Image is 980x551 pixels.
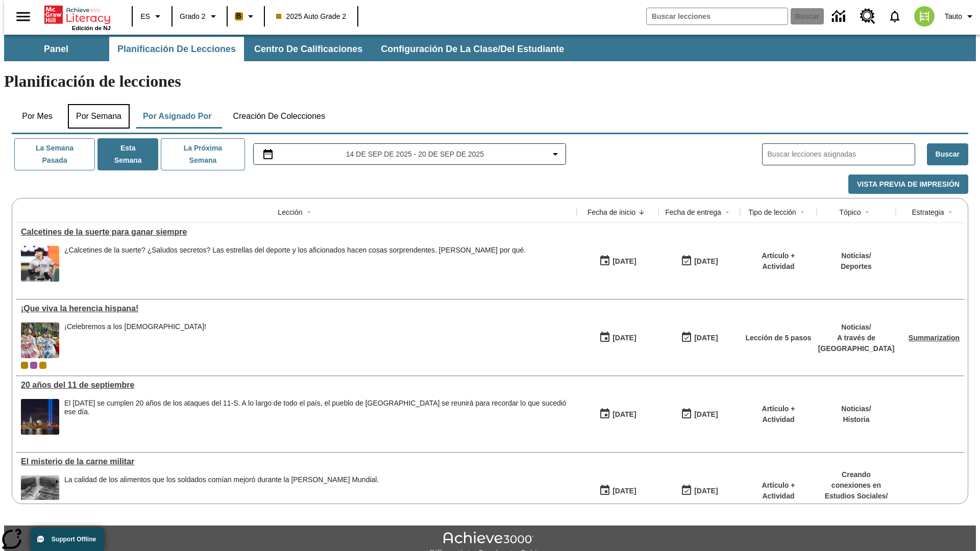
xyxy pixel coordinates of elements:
[21,399,59,435] img: Tributo con luces en la ciudad de Nueva York desde el Parque Estatal Liberty (Nueva Jersey)
[745,333,811,343] p: Lección de 5 pasos
[4,72,976,91] h1: Planificación de lecciones
[861,206,873,218] button: Sort
[549,148,561,160] svg: Collapse Date Range Filter
[694,408,718,421] div: [DATE]
[677,405,721,424] button: 09/14/25: Último día en que podrá accederse la lección
[21,362,28,369] div: Clase actual
[346,149,484,160] span: 14 de sep de 2025 - 20 de sep de 2025
[52,536,96,543] span: Support Offline
[612,255,636,268] div: [DATE]
[694,485,718,497] div: [DATE]
[748,207,796,217] div: Tipo de lección
[21,304,572,313] a: ¡Que viva la herencia hispana!, Lecciones
[881,3,908,30] a: Notificaciones
[225,104,333,129] button: Creación de colecciones
[4,37,573,61] div: Subbarra de navegación
[908,3,941,30] button: Escoja un nuevo avatar
[64,322,206,358] div: ¡Celebremos a los hispanoamericanos!
[841,261,872,272] p: Deportes
[796,206,808,218] button: Sort
[21,381,572,390] a: 20 años del 11 de septiembre, Lecciones
[21,457,572,466] div: El misterio de la carne militar
[21,228,572,237] a: Calcetines de la suerte para ganar siempre, Lecciones
[8,2,38,32] button: Abrir el menú lateral
[745,404,812,425] p: Artículo + Actividad
[909,334,960,342] a: Summarization
[612,332,636,344] div: [DATE]
[246,37,371,61] button: Centro de calificaciones
[258,148,562,160] button: Seleccione el intervalo de fechas opción del menú
[176,7,224,26] button: Grado: Grado 2, Elige un grado
[12,104,63,129] button: Por mes
[236,10,241,22] span: B
[180,11,206,22] span: Grado 2
[44,5,111,25] a: Portada
[841,414,871,425] p: Historia
[64,399,572,435] div: El 11 de septiembre de 2021 se cumplen 20 años de los ataques del 11-S. A lo largo de todo el paí...
[944,206,957,218] button: Sort
[64,246,526,255] div: ¿Calcetines de la suerte? ¿Saludos secretos? Las estrellas del deporte y los aficionados hacen co...
[64,322,206,331] div: ¡Celebremos a los [DEMOGRAPHIC_DATA]!
[64,246,526,282] div: ¿Calcetines de la suerte? ¿Saludos secretos? Las estrellas del deporte y los aficionados hacen co...
[677,328,721,347] button: 09/21/25: Último día en que podrá accederse la lección
[841,404,871,414] p: Noticias /
[818,333,895,354] p: A través de [GEOGRAPHIC_DATA]
[21,381,572,390] div: 20 años del 11 de septiembre
[39,362,46,369] div: New 2025 class
[745,251,812,272] p: Artículo + Actividad
[596,481,640,500] button: 09/14/25: Primer día en que estuvo disponible la lección
[31,528,104,551] button: Support Offline
[745,480,812,502] p: Artículo + Actividad
[665,207,721,217] div: Fecha de entrega
[647,8,788,24] input: Buscar campo
[694,255,718,268] div: [DATE]
[21,304,572,313] div: ¡Que viva la herencia hispana!
[914,6,935,27] img: avatar image
[44,4,111,31] div: Portada
[612,408,636,421] div: [DATE]
[21,228,572,237] div: Calcetines de la suerte para ganar siempre
[841,251,872,261] p: Noticias /
[21,457,572,466] a: El misterio de la carne militar , Lecciones
[945,11,962,22] span: Tauto
[854,3,881,30] a: Centro de recursos, Se abrirá en una pestaña nueva.
[72,25,111,31] span: Edición de NJ
[135,104,220,129] button: Por asignado por
[839,207,861,217] div: Tópico
[109,37,244,61] button: Planificación de lecciones
[848,174,968,194] button: Vista previa de impresión
[303,206,315,218] button: Sort
[21,322,59,358] img: dos filas de mujeres hispanas en un desfile que celebra la cultura hispana. Las mujeres lucen col...
[14,138,95,170] button: La semana pasada
[373,37,572,61] button: Configuración de la clase/del estudiante
[140,11,150,22] span: ES
[30,362,37,369] div: OL 2025 Auto Grade 3
[596,328,640,347] button: 09/15/25: Primer día en que estuvo disponible la lección
[276,11,347,22] span: 2025 Auto Grade 2
[612,485,636,497] div: [DATE]
[64,475,379,511] div: La calidad de los alimentos que los soldados comían mejoró durante la Segunda Guerra Mundial.
[768,147,915,162] input: Buscar lecciones asignadas
[21,475,59,511] img: Fotografía en blanco y negro que muestra cajas de raciones de comida militares con la etiqueta U....
[818,322,895,333] p: Noticias /
[587,207,635,217] div: Fecha de inicio
[826,3,854,31] a: Centro de información
[97,138,158,170] button: Esta semana
[136,7,168,26] button: Lenguaje: ES, Selecciona un idioma
[822,469,891,502] p: Creando conexiones en Estudios Sociales /
[64,399,572,416] div: El [DATE] se cumplen 20 años de los ataques del 11-S. A lo largo de todo el país, el pueblo de [G...
[941,7,980,26] button: Perfil/Configuración
[161,138,244,170] button: La próxima semana
[635,206,648,218] button: Sort
[677,252,721,271] button: 09/16/25: Último día en que podrá accederse la lección
[5,37,107,61] button: Panel
[927,143,968,165] button: Buscar
[21,246,59,282] img: un jugador de béisbol hace una pompa de chicle mientras corre.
